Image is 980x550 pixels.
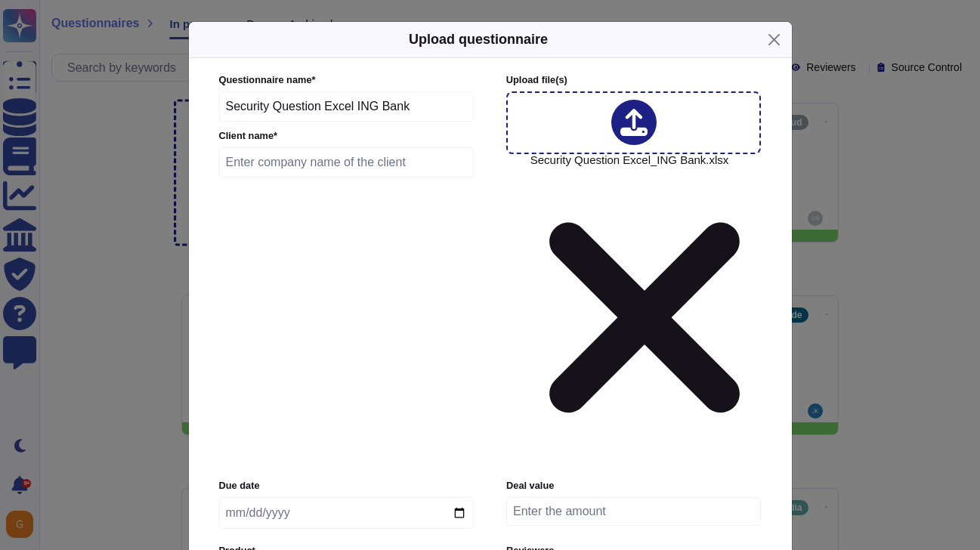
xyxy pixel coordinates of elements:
[219,91,475,122] input: Enter questionnaire name
[506,481,761,491] label: Deal value
[219,481,474,491] label: Due date
[530,154,759,470] span: Security Question Excel_ING Bank.xlsx
[219,497,474,529] input: Due date
[219,147,475,178] input: Enter company name of the client
[409,29,548,50] h5: Upload questionnaire
[506,497,761,526] input: Enter the amount
[219,76,475,85] label: Questionnaire name
[219,131,475,141] label: Client name
[762,28,786,51] button: Close
[506,74,567,85] span: Upload file (s)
